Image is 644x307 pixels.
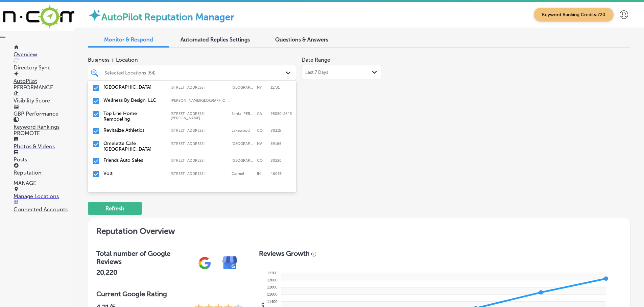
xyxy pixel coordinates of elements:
label: Glen Mills, PA, USA | Wilmington, DE, USA | Exton, PA 19341, USA | Media, PA 19063, USA | Philade... [171,98,231,103]
label: Lakewood [232,128,254,133]
img: e7ababfa220611ac49bdb491a11684a6.png [217,250,243,276]
label: NV [257,142,267,146]
a: AutoPilot [14,71,74,84]
p: GBP Performance [14,111,74,117]
label: Wellness By Design, LLC [103,97,164,103]
label: 11731 [270,85,280,90]
tspan: 11400 [267,300,278,304]
p: Connected Accounts [14,206,74,213]
tspan: 11600 [267,292,278,296]
p: MANAGE [14,180,74,186]
label: 1545 Quail Street #5 [171,128,228,133]
span: Monitor & Respond [104,36,153,43]
label: Santa Clara [232,112,254,120]
a: Reputation [14,163,74,176]
label: Denver [232,158,254,163]
h2: Reputation Overview [88,218,630,241]
label: CA [257,112,267,120]
label: CO [257,158,267,163]
p: Visibility Score [14,97,74,104]
tspan: 12200 [267,271,278,275]
label: NY [257,85,267,90]
a: Keyword Rankings [14,117,74,130]
label: 2750 E 146th St Loft 23/24; [171,172,228,176]
p: Keyword Rankings [14,124,74,130]
p: PROMOTE [14,130,74,136]
label: 95050-2543 [270,112,292,120]
tspan: 12000 [267,278,278,282]
label: 80215 [270,128,281,133]
a: Posts [14,150,74,163]
span: Business + Location [88,57,296,63]
label: Volt [103,171,164,176]
label: Friends Auto Sales [103,157,164,163]
a: Photos & Videos [14,137,74,150]
h2: 20,220 [96,268,192,276]
label: Omelette Cafe Skye Canyon [103,141,164,152]
h3: Total number of Google Reviews [96,249,192,266]
a: Manage Locations [14,187,74,199]
img: gPZS+5FD6qPJAAAAABJRU5ErkJggg== [192,250,217,276]
p: Reputation [14,170,74,176]
tspan: 11800 [267,285,278,289]
label: CO [257,128,267,133]
label: IN [257,172,267,176]
a: GBP Performance [14,104,74,117]
button: Refresh [88,202,142,215]
label: 2096 Walsh Ave; Suit B1 [171,112,228,120]
label: East Northport [232,85,254,90]
label: Carmel [232,172,254,176]
span: Keyword Ranking Credits: 720 [534,8,614,22]
label: Las Vegas [232,142,254,146]
label: Revitalize Athletics [103,127,164,133]
label: 9670 West Skye Canyon Park Drive Suite 150 [171,142,228,146]
div: Selected Locations (64) [104,70,286,75]
p: Directory Sync [14,64,74,71]
a: Overview [14,45,74,58]
span: Questions & Answers [275,36,328,43]
p: AutoPilot [14,78,74,84]
h3: Current Google Rating [96,290,243,298]
p: Overview [14,51,74,58]
label: 80220 [270,158,282,163]
p: Manage Locations [14,193,74,199]
label: 285 Larkfield Rd [171,85,228,90]
label: East Northport Animal Hospital [103,84,164,90]
label: AutoPilot Reputation Manager [101,11,234,23]
p: Posts [14,156,74,163]
label: 5201 E Colfax Ave [171,158,228,163]
a: Connected Accounts [14,200,74,213]
span: Last 7 Days [305,70,328,75]
label: 89166 [270,142,282,146]
span: Automated Replies Settings [181,36,250,43]
img: autopilot-icon [88,8,101,22]
label: Top Line Home Remodeling [103,111,164,122]
a: Directory Sync [14,58,74,71]
label: Date Range [302,57,330,63]
p: Photos & Videos [14,143,74,150]
a: Visibility Score [14,91,74,104]
label: 46033 [270,172,282,176]
h3: Reviews Growth [259,249,310,257]
p: PERFORMANCE [14,84,74,91]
